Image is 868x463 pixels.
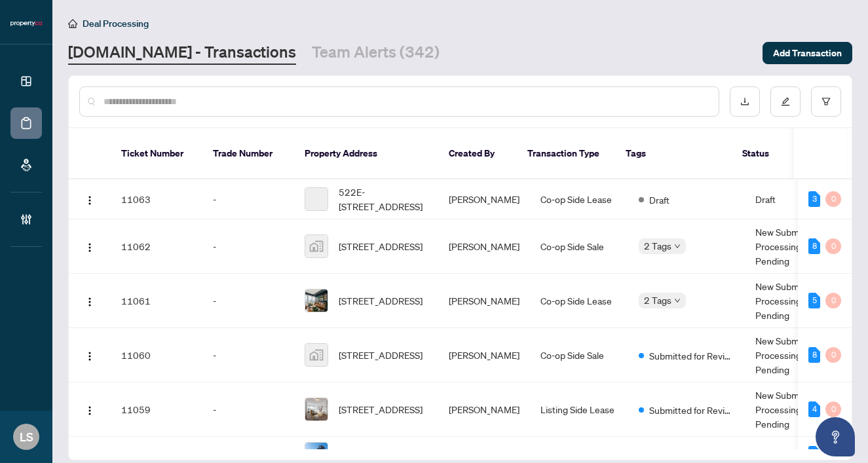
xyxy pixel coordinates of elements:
[339,348,423,362] span: [STREET_ADDRESS]
[339,293,423,308] span: [STREET_ADDRESS]
[202,219,294,274] td: -
[202,179,294,219] td: -
[79,290,100,311] button: Logo
[730,86,760,117] button: download
[745,328,843,382] td: New Submission - Processing Pending
[517,128,615,179] th: Transaction Type
[816,417,855,456] button: Open asap
[825,238,841,254] div: 0
[825,347,841,363] div: 0
[808,293,820,308] div: 5
[449,295,519,306] span: [PERSON_NAME]
[20,428,33,446] span: LS
[825,191,841,207] div: 0
[111,274,202,328] td: 11061
[808,238,820,254] div: 8
[111,219,202,274] td: 11062
[781,97,790,106] span: edit
[438,128,517,179] th: Created By
[68,41,296,65] a: [DOMAIN_NAME] - Transactions
[111,179,202,219] td: 11063
[312,41,440,65] a: Team Alerts (342)
[305,398,328,420] img: thumbnail-img
[85,297,95,307] img: Logo
[649,348,734,363] span: Submitted for Review
[449,193,519,205] span: [PERSON_NAME]
[449,403,519,415] span: [PERSON_NAME]
[644,238,671,253] span: 2 Tags
[449,448,519,460] span: [PERSON_NAME]
[339,402,423,417] span: [STREET_ADDRESS]
[294,128,438,179] th: Property Address
[111,128,202,179] th: Ticket Number
[449,349,519,361] span: [PERSON_NAME]
[85,195,95,206] img: Logo
[305,289,328,312] img: thumbnail-img
[530,274,628,328] td: Co-op Side Lease
[339,239,423,253] span: [STREET_ADDRESS]
[85,242,95,253] img: Logo
[770,86,801,117] button: edit
[745,179,843,219] td: Draft
[530,328,628,382] td: Co-op Side Sale
[79,399,100,420] button: Logo
[808,347,820,363] div: 8
[821,97,831,106] span: filter
[740,97,749,106] span: download
[773,43,842,64] span: Add Transaction
[79,189,100,210] button: Logo
[10,20,42,28] img: logo
[530,382,628,437] td: Listing Side Lease
[649,447,670,462] span: Draft
[85,405,95,416] img: Logo
[615,128,732,179] th: Tags
[305,235,328,257] img: thumbnail-img
[530,179,628,219] td: Co-op Side Lease
[339,447,423,461] span: [STREET_ADDRESS]
[530,219,628,274] td: Co-op Side Sale
[811,86,841,117] button: filter
[339,185,428,213] span: 522E-[STREET_ADDRESS]
[111,328,202,382] td: 11060
[808,401,820,417] div: 4
[745,219,843,274] td: New Submission - Processing Pending
[79,236,100,257] button: Logo
[305,344,328,366] img: thumbnail-img
[808,446,820,462] div: 4
[85,351,95,361] img: Logo
[674,243,681,250] span: down
[732,128,830,179] th: Status
[202,274,294,328] td: -
[83,18,149,29] span: Deal Processing
[111,382,202,437] td: 11059
[649,403,734,417] span: Submitted for Review
[763,42,852,64] button: Add Transaction
[745,382,843,437] td: New Submission - Processing Pending
[674,297,681,304] span: down
[745,274,843,328] td: New Submission - Processing Pending
[79,344,100,365] button: Logo
[449,240,519,252] span: [PERSON_NAME]
[68,19,77,28] span: home
[808,191,820,207] div: 3
[825,401,841,417] div: 0
[202,382,294,437] td: -
[644,293,671,308] span: 2 Tags
[202,128,294,179] th: Trade Number
[649,193,670,207] span: Draft
[825,293,841,308] div: 0
[202,328,294,382] td: -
